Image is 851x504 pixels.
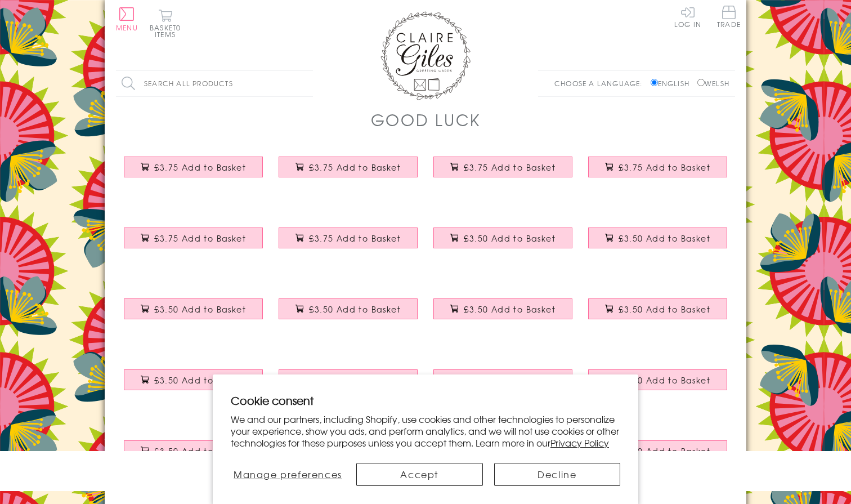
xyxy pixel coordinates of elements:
[116,71,313,96] input: Search all products
[425,290,580,338] a: Good Luck Card, Horseshoe and Four Leaf Clover £3.50 Add to Basket
[231,393,620,408] h2: Cookie consent
[619,374,710,386] span: £3.50 Add to Basket
[124,228,263,248] button: £3.75 Add to Basket
[116,361,271,409] a: Good Luck Leaving Card, Bird Card, Goodbye and Good Luck £3.50 Add to Basket
[124,298,263,319] button: £3.50 Add to Basket
[124,369,263,390] button: £3.50 Add to Basket
[588,228,728,248] button: £3.50 Add to Basket
[697,78,729,88] label: Welsh
[279,228,418,248] button: £3.75 Add to Basket
[580,361,735,409] a: Good Luck Card, Blue Stars, wishing you Good Luck £3.50 Add to Basket
[309,304,401,315] span: £3.50 Add to Basket
[550,436,609,449] a: Privacy Policy
[619,162,710,173] span: £3.75 Add to Basket
[234,467,342,481] span: Manage preferences
[651,79,658,86] input: English
[588,157,728,177] button: £3.75 Add to Basket
[154,445,246,457] span: £3.50 Add to Basket
[464,162,556,173] span: £3.75 Add to Basket
[380,11,471,100] img: Claire Giles Greetings Cards
[464,304,556,315] span: £3.50 Add to Basket
[154,304,246,315] span: £3.50 Add to Basket
[554,78,648,88] p: Choose a language:
[231,463,345,486] button: Manage preferences
[433,369,573,390] button: £3.75 Add to Basket
[124,440,263,461] button: £3.50 Add to Basket
[464,233,556,244] span: £3.50 Add to Basket
[155,23,181,39] span: 0 items
[309,233,401,244] span: £3.75 Add to Basket
[425,219,580,267] a: Exam Good Luck Card, Pink Stars, Embellished with a padded star £3.50 Add to Basket
[588,440,728,461] button: £3.50 Add to Basket
[433,228,573,248] button: £3.50 Add to Basket
[271,290,425,338] a: Good Luck Card, Blue Star, Embellished with a padded star £3.50 Add to Basket
[717,6,741,28] span: Trade
[371,108,481,131] h1: Good Luck
[116,290,271,338] a: Good Luck on your 1st day of School Card, Pencils, Congratulations £3.50 Add to Basket
[154,374,246,386] span: £3.50 Add to Basket
[279,157,418,177] button: £3.75 Add to Basket
[271,361,425,409] a: Congratulations and Good Luck Card, Off to Uni, Embellished with pompoms £3.75 Add to Basket
[154,233,246,244] span: £3.75 Add to Basket
[425,148,580,197] a: A Level Good Luck Card, Dotty Circle, Embellished with pompoms £3.75 Add to Basket
[271,219,425,267] a: Good Luck Card, Pencil case, First Day of School, Embellished with pompoms £3.75 Add to Basket
[580,219,735,267] a: Good Luck Card, Pink Star, Embellished with a padded star £3.50 Add to Basket
[433,298,573,319] button: £3.50 Add to Basket
[580,432,735,480] a: Congratulations and Good Luck Card, Pink Stars, enjoy your Retirement £3.50 Add to Basket
[271,148,425,197] a: Exam Good Luck Card, Stars, Embellished with pompoms £3.75 Add to Basket
[580,290,735,338] a: Good Luck Card, Sorry You're Leaving Blue, Embellished with a padded star £3.50 Add to Basket
[580,148,735,197] a: Good Luck in Nationals Card, Dots, Embellished with pompoms £3.75 Add to Basket
[116,432,271,480] a: Good Luck Card, Crayons, Good Luck on your First Day at School £3.50 Add to Basket
[619,304,710,315] span: £3.50 Add to Basket
[619,233,710,244] span: £3.50 Add to Basket
[231,413,620,448] p: We and our partners, including Shopify, use cookies and other technologies to personalize your ex...
[116,148,271,197] a: Good Luck Exams Card, Rainbow, Embellished with a colourful tassel £3.75 Add to Basket
[116,23,138,33] span: Menu
[116,7,138,31] button: Menu
[279,369,418,390] button: £3.75 Add to Basket
[356,463,483,486] button: Accept
[309,162,401,173] span: £3.75 Add to Basket
[588,298,728,319] button: £3.50 Add to Basket
[619,445,710,457] span: £3.50 Add to Basket
[674,6,701,28] a: Log In
[154,162,246,173] span: £3.75 Add to Basket
[116,219,271,267] a: Good Luck in your Finals Card, Dots, Embellished with pompoms £3.75 Add to Basket
[494,463,621,486] button: Decline
[124,157,263,177] button: £3.75 Add to Basket
[697,79,705,86] input: Welsh
[717,6,741,30] a: Trade
[425,361,580,409] a: New Job Congratulations Card, 9-5 Dolly, Embellished with colourful pompoms £3.75 Add to Basket
[433,157,573,177] button: £3.75 Add to Basket
[651,78,695,88] label: English
[588,369,728,390] button: £3.50 Add to Basket
[279,298,418,319] button: £3.50 Add to Basket
[150,9,181,38] button: Basket0 items
[302,71,313,96] input: Search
